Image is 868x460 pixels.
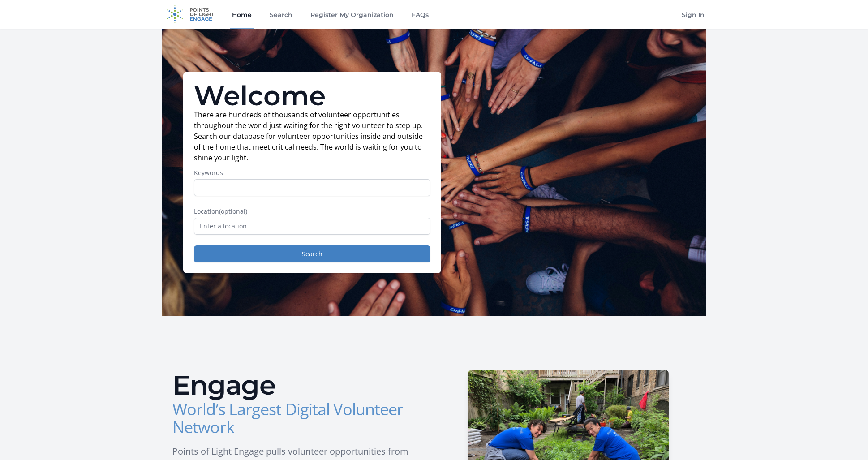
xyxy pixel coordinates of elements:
label: Keywords [194,168,430,177]
button: Search [194,245,430,262]
h3: World’s Largest Digital Volunteer Network [172,400,427,436]
input: Enter a location [194,218,430,235]
span: (optional) [219,207,247,215]
h1: Welcome [194,82,430,109]
label: Location [194,207,430,216]
p: There are hundreds of thousands of volunteer opportunities throughout the world just waiting for ... [194,109,430,163]
h2: Engage [172,372,427,399]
